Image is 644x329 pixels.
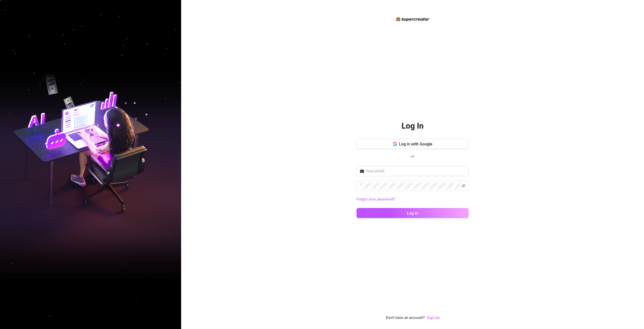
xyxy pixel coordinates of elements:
span: Log in with Google [399,142,432,146]
span: or [411,154,414,159]
button: Log in with Google [356,139,469,149]
span: Log in [407,211,418,216]
button: Log in [356,208,469,218]
img: logo-BBDzfeDw.svg [396,17,429,21]
a: Sign Up [427,315,439,320]
h2: Log In [401,121,424,131]
a: Sign Up [427,315,439,321]
input: Your email [366,168,466,174]
a: Forgot your password? [356,197,395,201]
a: Forgot your password? [356,196,469,202]
span: Don't have an account? [386,315,425,321]
span: eye-invisible [462,184,466,188]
